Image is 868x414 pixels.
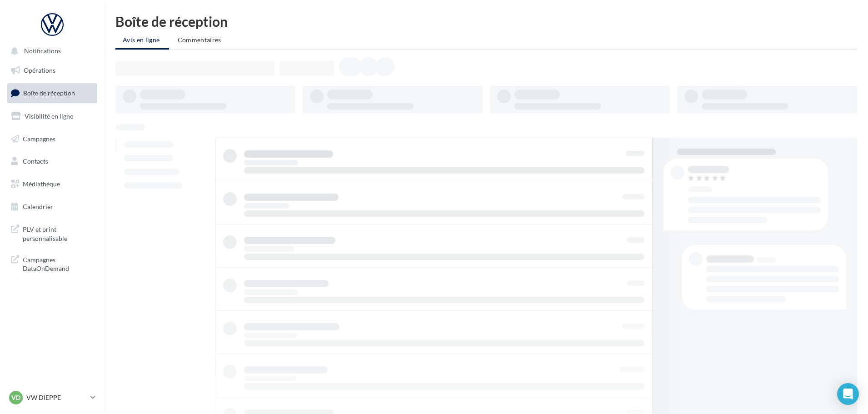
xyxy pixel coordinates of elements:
span: Boîte de réception [23,89,75,97]
a: Boîte de réception [5,83,99,103]
span: VD [11,393,20,402]
p: VW DIEPPE [26,393,87,402]
a: Campagnes DataOnDemand [5,250,99,277]
span: Campagnes [23,135,55,142]
span: Visibilité en ligne [25,112,73,120]
a: Calendrier [5,197,99,216]
div: Boîte de réception [115,15,857,28]
span: PLV et print personnalisable [23,223,94,243]
div: Open Intercom Messenger [837,383,859,405]
span: Calendrier [23,203,53,210]
a: Campagnes [5,130,99,149]
a: Médiathèque [5,175,99,194]
span: Commentaires [178,36,221,44]
span: Campagnes DataOnDemand [23,254,94,273]
span: Notifications [24,47,61,55]
span: Médiathèque [23,180,60,188]
span: Opérations [24,66,55,74]
a: VD VW DIEPPE [7,389,97,406]
a: Visibilité en ligne [5,107,99,126]
a: Opérations [5,61,99,80]
span: Contacts [23,157,48,165]
a: Contacts [5,152,99,171]
a: PLV et print personnalisable [5,219,99,246]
